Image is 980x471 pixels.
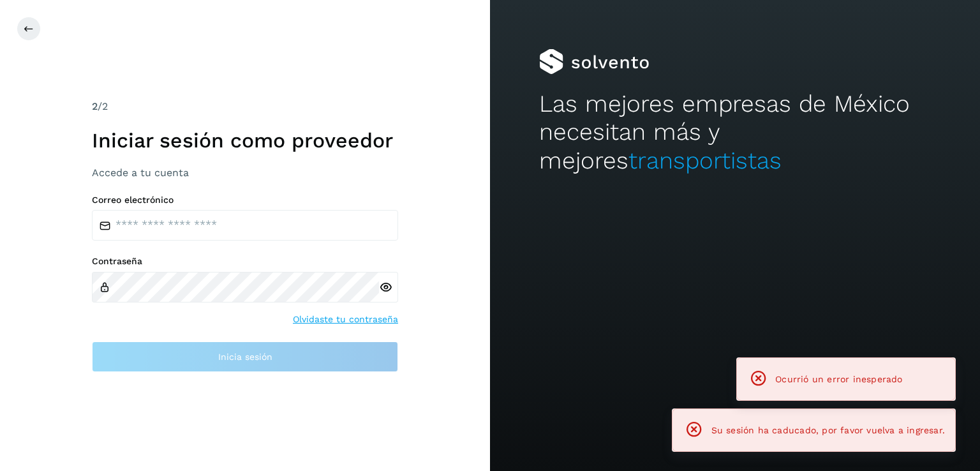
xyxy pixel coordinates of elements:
[92,167,398,179] h3: Accede a tu cuenta
[711,425,945,435] span: Su sesión ha caducado, por favor vuelva a ingresar.
[92,256,398,267] label: Contraseña
[293,313,398,326] a: Olvidaste tu contraseña
[218,352,272,361] span: Inicia sesión
[92,100,98,112] span: 2
[92,99,398,114] div: /2
[92,128,398,153] h1: Iniciar sesión como proveedor
[539,90,931,175] h2: Las mejores empresas de México necesitan más y mejores
[92,341,398,372] button: Inicia sesión
[92,195,398,206] label: Correo electrónico
[628,147,782,174] span: transportistas
[775,374,902,384] span: Ocurrió un error inesperado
